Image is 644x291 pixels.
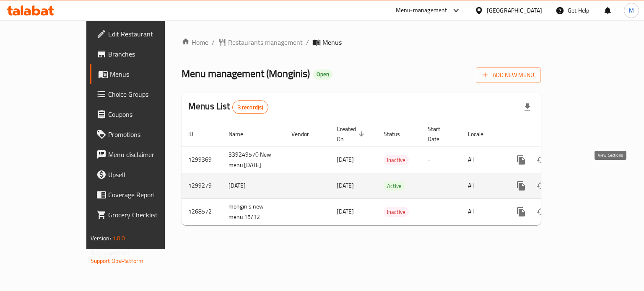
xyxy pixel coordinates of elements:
[461,173,504,198] td: All
[384,181,405,191] div: Active
[461,198,504,225] td: All
[504,121,598,147] th: Actions
[91,233,111,244] span: Version:
[182,37,541,47] nav: breadcrumb
[182,64,310,83] span: Menu management ( Monginis )
[108,129,187,139] span: Promotions
[384,207,409,217] span: Inactive
[188,100,268,114] h2: Menus List
[91,247,129,258] span: Get support on:
[461,147,504,173] td: All
[218,37,303,47] a: Restaurants management
[188,129,204,139] span: ID
[222,198,285,225] td: monginis new menu 15/12
[212,37,215,47] li: /
[487,6,542,15] div: [GEOGRAPHIC_DATA]
[91,255,144,266] a: Support.OpsPlatform
[531,150,551,170] button: Change Status
[337,180,354,191] span: [DATE]
[233,103,268,111] span: 3 record(s)
[90,165,194,185] a: Upsell
[337,124,367,144] span: Created On
[182,198,222,225] td: 1268572
[228,37,303,47] span: Restaurants management
[108,190,187,200] span: Coverage Report
[511,176,531,196] button: more
[182,173,222,198] td: 1299279
[511,202,531,222] button: more
[384,129,411,139] span: Status
[108,210,187,220] span: Grocery Checklist
[90,205,194,225] a: Grocery Checklist
[90,84,194,104] a: Choice Groups
[629,6,634,15] span: M
[337,154,354,165] span: [DATE]
[108,109,187,119] span: Coupons
[483,70,534,80] span: Add New Menu
[108,149,187,160] span: Menu disclaimer
[384,207,409,217] div: Inactive
[182,147,222,173] td: 1299369
[313,70,332,80] div: Open
[90,24,194,44] a: Edit Restaurant
[313,71,332,78] span: Open
[90,124,194,144] a: Promotions
[108,49,187,59] span: Branches
[90,44,194,64] a: Branches
[110,69,187,79] span: Menus
[428,124,451,144] span: Start Date
[322,37,342,47] span: Menus
[511,150,531,170] button: more
[291,129,320,139] span: Vendor
[229,129,254,139] span: Name
[384,181,405,191] span: Active
[182,37,208,47] a: Home
[90,144,194,165] a: Menu disclaimer
[222,147,285,173] td: 339249570 New menu [DATE]
[108,29,187,39] span: Edit Restaurant
[306,37,309,47] li: /
[421,147,461,173] td: -
[182,121,598,225] table: enhanced table
[384,155,409,165] div: Inactive
[90,185,194,205] a: Coverage Report
[517,97,538,117] div: Export file
[222,173,285,198] td: [DATE]
[531,202,551,222] button: Change Status
[108,170,187,180] span: Upsell
[90,64,194,84] a: Menus
[232,100,269,114] div: Total records count
[384,155,409,165] span: Inactive
[531,176,551,196] button: Change Status
[337,206,354,217] span: [DATE]
[112,233,125,244] span: 1.0.0
[90,104,194,124] a: Coupons
[421,173,461,198] td: -
[421,198,461,225] td: -
[476,67,541,83] button: Add New Menu
[108,89,187,99] span: Choice Groups
[468,129,494,139] span: Locale
[396,5,447,15] div: Menu-management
